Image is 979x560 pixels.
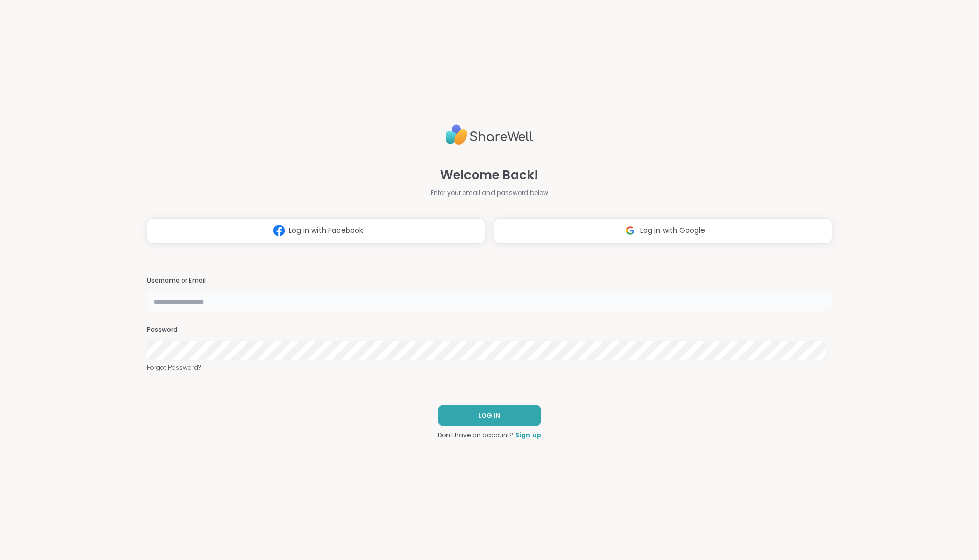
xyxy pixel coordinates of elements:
a: Forgot Password? [147,363,832,372]
span: Enter your email and password below [431,188,548,198]
h3: Username or Email [147,276,832,285]
span: LOG IN [478,411,500,420]
a: Sign up [515,430,541,440]
button: LOG IN [438,405,541,426]
button: Log in with Google [494,218,832,244]
h3: Password [147,326,832,334]
span: Don't have an account? [438,430,513,440]
span: Welcome Back! [440,166,538,184]
button: Log in with Facebook [147,218,485,244]
img: ShareWell Logo [446,120,533,149]
span: Log in with Google [640,225,705,236]
img: ShareWell Logomark [269,221,289,240]
span: Log in with Facebook [289,225,363,236]
img: ShareWell Logomark [621,221,640,240]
